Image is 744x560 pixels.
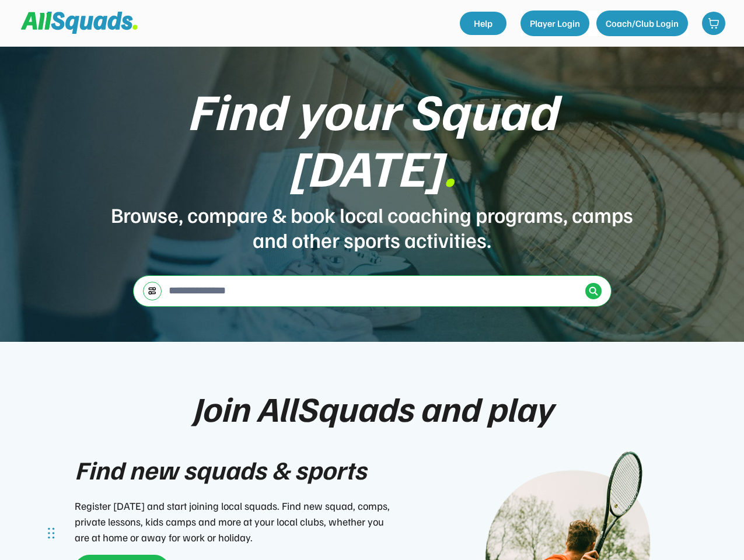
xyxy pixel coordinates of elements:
[708,17,719,29] img: shopping-cart-01%20%281%29.svg
[21,12,138,34] img: Squad%20Logo.svg
[460,12,507,35] a: Help
[596,10,688,36] button: Coach/Club Login
[75,498,396,545] div: Register [DATE] and start joining local squads. Find new squad, comps, private lessons, kids camp...
[192,388,553,427] div: Join AllSquads and play
[75,450,366,489] div: Find new squads & sports
[443,134,456,198] font: .
[110,82,635,195] div: Find your Squad [DATE]
[521,10,589,36] button: Player Login
[110,202,635,252] div: Browse, compare & book local coaching programs, camps and other sports activities.
[148,286,157,295] img: settings-03.svg
[589,286,598,296] img: Icon%20%2838%29.svg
